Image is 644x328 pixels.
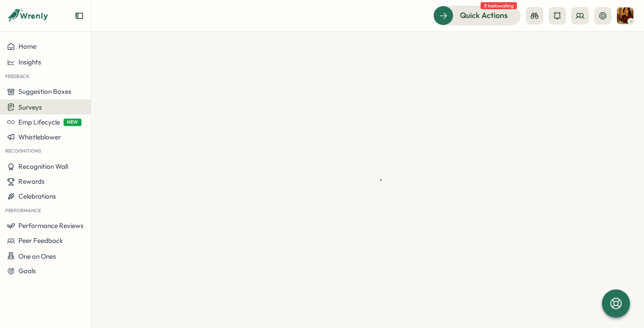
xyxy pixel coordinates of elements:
[18,118,60,126] span: Emp Lifecycle
[18,162,68,171] span: Recognition Wall
[617,7,633,24] img: Barbs
[18,221,84,230] span: Performance Reviews
[18,192,56,200] span: Celebrations
[75,11,84,20] button: Expand sidebar
[18,177,45,185] span: Rewards
[18,103,42,111] span: Surveys
[64,118,81,126] span: NEW
[18,88,71,96] span: Suggestion Boxes
[433,6,520,25] button: Quick Actions
[460,10,508,21] span: Quick Actions
[18,58,41,66] span: Insights
[18,42,36,50] span: Home
[18,252,56,260] span: One on Ones
[18,133,61,141] span: Whistleblower
[18,236,63,245] span: Peer Feedback
[18,267,36,275] span: Goals
[481,2,517,9] span: 8 tasks waiting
